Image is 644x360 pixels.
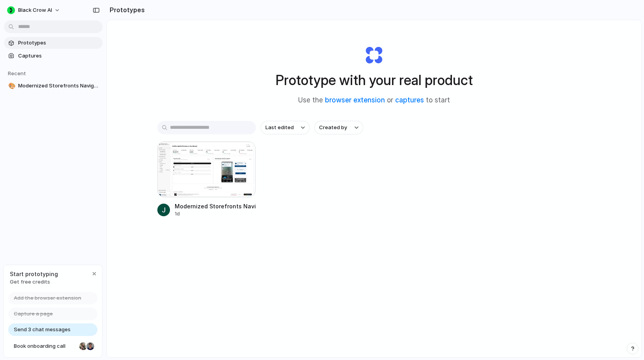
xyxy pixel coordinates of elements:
[86,341,95,351] div: Christian Iacullo
[8,82,14,91] div: 🎨
[298,95,450,106] span: Use the or to start
[7,82,15,90] button: 🎨
[4,50,103,62] a: Captures
[261,121,310,134] button: Last edited
[18,6,52,14] span: Black Crow AI
[4,80,103,92] a: 🎨Modernized Storefronts Navigation
[325,96,385,104] a: browser extension
[175,202,256,210] div: Modernized Storefronts Navigation
[14,310,53,318] span: Capture a page
[14,294,81,302] span: Add the browser extension
[4,4,64,17] button: Black Crow AI
[14,342,76,350] span: Book onboarding call
[10,278,58,286] span: Get free credits
[10,270,58,278] span: Start prototyping
[14,326,71,334] span: Send 3 chat messages
[319,124,347,132] span: Created by
[314,121,363,134] button: Created by
[18,52,99,60] span: Captures
[4,37,103,49] a: Prototypes
[265,124,294,132] span: Last edited
[18,82,99,90] span: Modernized Storefronts Navigation
[8,70,26,76] span: Recent
[175,210,256,217] div: 1d
[18,39,99,47] span: Prototypes
[8,340,97,353] a: Book onboarding call
[106,5,145,15] h2: Prototypes
[395,96,424,104] a: captures
[276,70,473,91] h1: Prototype with your real product
[78,341,88,351] div: Nicole Kubica
[157,141,256,217] a: Modernized Storefronts NavigationModernized Storefronts Navigation1d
